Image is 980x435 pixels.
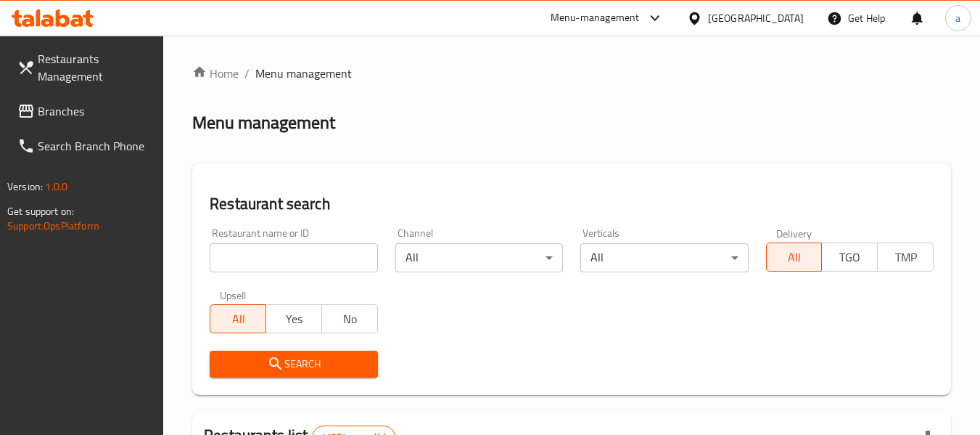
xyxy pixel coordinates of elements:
[877,243,934,272] button: TMP
[7,202,74,221] span: Get support on:
[38,102,152,120] span: Branches
[210,304,266,333] button: All
[551,9,640,27] div: Menu-management
[38,50,152,85] span: Restaurants Management
[221,355,366,373] span: Search
[828,247,872,268] span: TGO
[395,243,563,272] div: All
[272,309,316,330] span: Yes
[220,290,247,300] label: Upsell
[244,65,250,82] li: /
[776,228,812,238] label: Delivery
[821,243,878,272] button: TGO
[773,247,817,268] span: All
[708,10,804,26] div: [GEOGRAPHIC_DATA]
[6,94,164,129] a: Branches
[265,304,322,333] button: Yes
[6,41,164,94] a: Restaurants Management
[955,10,960,26] span: a
[192,65,239,82] a: Home
[580,243,748,272] div: All
[766,243,823,272] button: All
[192,111,335,134] h2: Menu management
[7,216,99,235] a: Support.OpsPlatform
[6,129,164,163] a: Search Branch Phone
[45,177,67,196] span: 1.0.0
[7,177,43,196] span: Version:
[38,137,152,155] span: Search Branch Phone
[210,351,377,378] button: Search
[216,309,260,330] span: All
[328,309,372,330] span: No
[255,65,352,82] span: Menu management
[321,304,378,333] button: No
[210,193,934,215] h2: Restaurant search
[210,243,377,272] input: Search for restaurant name or ID..
[192,65,951,82] nav: breadcrumb
[884,247,928,268] span: TMP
